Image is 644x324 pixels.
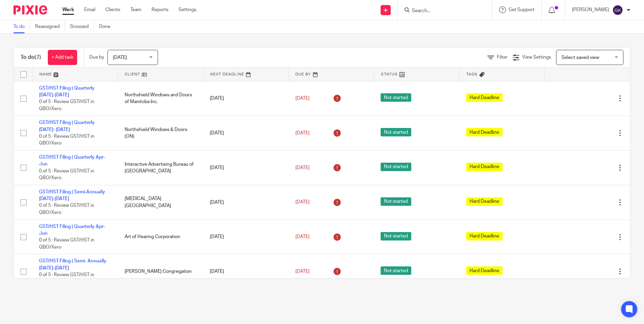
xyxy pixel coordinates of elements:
[89,54,104,61] p: Due by
[39,203,94,215] span: 0 of 5 · Review GST/HST in QBO/Xero
[48,50,77,65] a: + Add task
[118,151,203,185] td: Interactive Advertising Bureau of [GEOGRAPHIC_DATA]
[466,232,503,240] span: Hard Deadline
[381,232,411,240] span: Not started
[295,269,310,274] span: [DATE]
[118,81,203,116] td: Northshield Windows and Doors of Manitoba Inc.
[13,20,30,33] a: To do
[118,185,203,220] td: [MEDICAL_DATA] [GEOGRAPHIC_DATA]
[411,8,472,14] input: Search
[203,185,289,220] td: [DATE]
[381,128,411,136] span: Not started
[39,190,105,201] a: GST/HST Filing | Semi-Annually [DATE]-[DATE]
[466,128,503,136] span: Hard Deadline
[295,200,310,205] span: [DATE]
[203,116,289,151] td: [DATE]
[118,254,203,289] td: [PERSON_NAME] Congregation
[130,6,141,13] a: Team
[21,54,41,61] h1: To do
[466,72,478,76] span: Tags
[39,155,105,166] a: GST/HST Filing | Quarterly Apr-Jun
[381,93,411,102] span: Not started
[203,220,289,254] td: [DATE]
[84,6,95,13] a: Email
[466,266,503,275] span: Hard Deadline
[39,99,94,111] span: 0 of 5 · Review GST/HST in QBO/Xero
[39,259,106,270] a: GST/HST Filing | Semi- Annually [DATE]-[DATE]
[118,220,203,254] td: Art of Hearing Corporation
[381,197,411,206] span: Not started
[612,5,623,15] img: svg%3E
[466,163,503,171] span: Hard Deadline
[522,55,551,60] span: View Settings
[113,55,127,60] span: [DATE]
[118,116,203,151] td: Northshield Windows & Doors (ON)
[39,86,95,97] a: GST/HST Filing | Quarterly [DATE]-[DATE]
[572,6,609,13] p: [PERSON_NAME]
[381,163,411,171] span: Not started
[203,254,289,289] td: [DATE]
[497,55,508,60] span: Filter
[381,266,411,275] span: Not started
[152,6,168,13] a: Reports
[39,272,94,284] span: 0 of 5 · Review GST/HST in QBO/Xero
[35,55,41,60] span: (7)
[70,20,94,33] a: Snoozed
[39,134,94,146] span: 0 of 5 · Review GST/HST in QBO/Xero
[39,120,95,132] a: GST/HST Filing | Quarterly [DATE]- [DATE]
[561,55,599,60] span: Select saved view
[62,6,74,13] a: Work
[39,238,94,250] span: 0 of 5 · Review GST/HST in QBO/Xero
[13,5,47,14] img: Pixie
[39,169,94,181] span: 0 of 5 · Review GST/HST in QBO/Xero
[295,96,310,101] span: [DATE]
[295,234,310,239] span: [DATE]
[203,81,289,116] td: [DATE]
[509,7,535,12] span: Get Support
[295,131,310,135] span: [DATE]
[105,6,120,13] a: Clients
[99,20,116,33] a: Done
[466,197,503,206] span: Hard Deadline
[466,93,503,102] span: Hard Deadline
[39,224,105,236] a: GST/HST Filing | Quarterly Apr-Jun
[295,165,310,170] span: [DATE]
[179,6,196,13] a: Settings
[203,151,289,185] td: [DATE]
[35,20,65,33] a: Reassigned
